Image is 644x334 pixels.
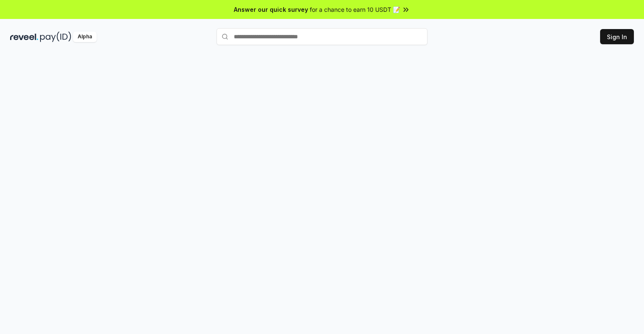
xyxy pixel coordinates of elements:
[600,29,634,44] button: Sign In
[10,32,38,42] img: reveel_dark
[234,5,308,14] span: Answer our quick survey
[40,32,71,42] img: pay_id
[310,5,400,14] span: for a chance to earn 10 USDT 📝
[73,32,97,42] div: Alpha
